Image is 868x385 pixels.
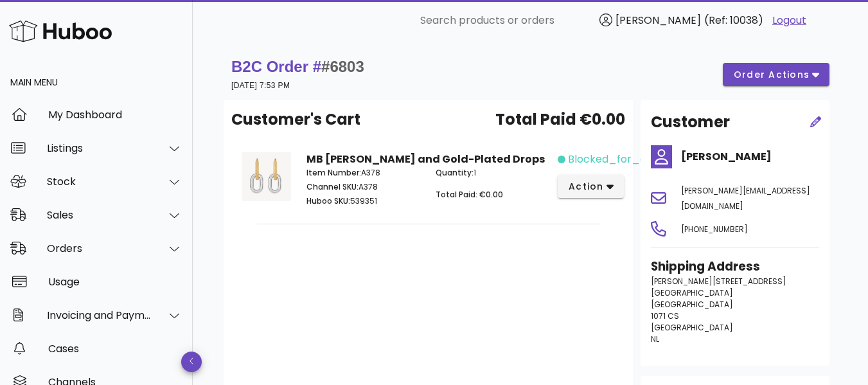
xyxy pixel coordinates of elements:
[723,63,829,86] button: order actions
[306,181,359,192] span: Channel SKU:
[47,209,152,221] div: Sales
[436,167,550,179] p: 1
[306,167,361,178] span: Item Number:
[568,180,604,193] span: action
[681,149,819,165] h4: [PERSON_NAME]
[306,167,421,179] p: A378
[47,142,152,154] div: Listings
[48,343,182,355] div: Cases
[306,195,421,207] p: 539351
[436,189,503,200] span: Total Paid: €0.00
[733,68,810,82] span: order actions
[772,13,806,28] a: Logout
[48,276,182,288] div: Usage
[651,111,730,134] h2: Customer
[651,310,679,321] span: 1071 CS
[616,13,701,28] span: [PERSON_NAME]
[651,299,733,310] span: [GEOGRAPHIC_DATA]
[47,175,152,188] div: Stock
[231,81,290,90] small: [DATE] 7:53 PM
[651,276,786,287] span: [PERSON_NAME][STREET_ADDRESS]
[47,242,152,255] div: Orders
[558,175,624,198] button: action
[651,334,659,345] span: NL
[47,309,152,321] div: Invoicing and Payments
[9,17,112,45] img: Huboo Logo
[321,58,364,75] span: #6803
[651,258,819,276] h3: Shipping Address
[306,195,350,206] span: Huboo SKU:
[681,185,810,211] span: [PERSON_NAME][EMAIL_ADDRESS][DOMAIN_NAME]
[495,108,625,131] span: Total Paid €0.00
[306,152,545,166] strong: MB [PERSON_NAME] and Gold-Plated Drops
[48,109,182,121] div: My Dashboard
[231,58,364,75] strong: B2C Order #
[231,108,360,131] span: Customer's Cart
[568,152,670,167] span: blocked_for_credit
[242,152,291,201] img: Product Image
[306,181,421,193] p: A378
[681,224,748,235] span: [PHONE_NUMBER]
[704,13,763,28] span: (Ref: 10038)
[436,167,474,178] span: Quantity:
[651,287,733,298] span: [GEOGRAPHIC_DATA]
[651,322,733,333] span: [GEOGRAPHIC_DATA]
